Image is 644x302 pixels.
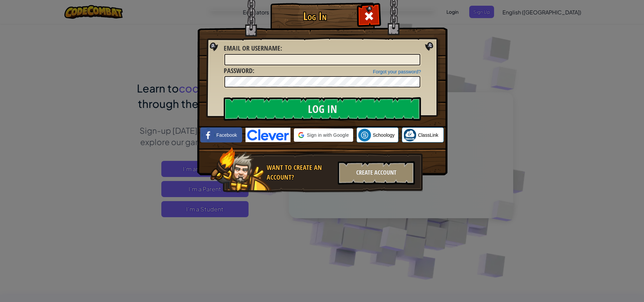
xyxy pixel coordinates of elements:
img: clever-logo-blue.png [246,128,290,142]
span: Email or Username [224,44,280,53]
div: Want to create an account? [267,163,334,182]
h1: Log In [272,10,358,22]
label: : [224,44,282,53]
label: : [224,66,254,76]
div: Sign in with Google [294,128,353,142]
span: ClassLink [418,132,438,138]
img: classlink-logo-small.png [404,129,416,141]
input: Log In [224,97,421,121]
img: facebook_small.png [202,129,215,141]
div: Create Account [338,161,415,185]
a: Forgot your password? [373,69,421,74]
img: schoology.png [358,129,371,141]
span: Sign in with Google [307,132,349,138]
span: Facebook [216,132,237,138]
span: Schoology [373,132,394,138]
span: Password [224,66,253,75]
